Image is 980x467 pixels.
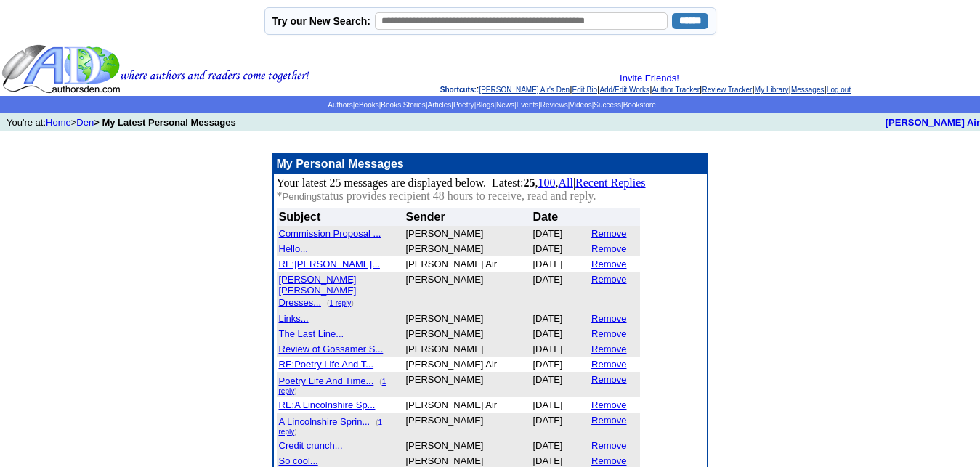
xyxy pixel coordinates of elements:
[279,257,380,269] a: RE:[PERSON_NAME]...
[533,374,563,385] font: [DATE]
[540,101,568,109] a: Reviews
[76,117,94,128] a: Den
[283,191,317,202] font: Pending
[533,359,563,370] font: [DATE]
[533,228,563,239] font: [DATE]
[591,399,626,410] a: Remove
[327,299,354,307] font: ( )
[279,211,321,223] font: Subject
[533,399,563,410] font: [DATE]
[279,327,344,339] a: The Last Line...
[279,342,384,354] a: Review of Gossamer S...
[479,86,570,94] a: [PERSON_NAME] Air's Den
[406,399,498,410] font: [PERSON_NAME] Air
[594,101,621,109] a: Success
[279,375,374,386] font: Poetry Life And Time...
[620,73,679,84] a: Invite Friends!
[533,344,563,354] font: [DATE]
[827,86,851,94] a: Log out
[406,374,484,385] font: [PERSON_NAME]
[572,86,597,94] a: Edit Bio
[440,86,477,94] span: Shortcuts:
[328,101,352,109] a: Authors
[406,211,445,223] font: Sender
[279,272,357,308] a: [PERSON_NAME] [PERSON_NAME] Dresses...
[355,101,378,109] a: eBooks
[533,440,563,451] font: [DATE]
[406,228,484,239] font: [PERSON_NAME]
[886,117,980,128] a: [PERSON_NAME] Air
[533,211,559,223] font: Date
[533,415,563,426] font: [DATE]
[652,86,700,94] a: Author Tracker
[279,357,374,370] a: RE:Poetry Life And T...
[591,455,626,466] a: Remove
[591,259,626,269] a: Remove
[279,259,380,269] font: RE:[PERSON_NAME]...
[279,359,374,370] font: RE:Poetry Life And T...
[702,86,753,94] a: Review Tracker
[312,73,979,94] div: : | | | | | | |
[279,455,318,466] font: So cool...
[1,44,309,94] img: header_logo2.gif
[406,313,484,324] font: [PERSON_NAME]
[533,243,563,254] font: [DATE]
[570,101,591,109] a: Videos
[523,176,535,189] b: 25
[533,455,563,466] font: [DATE]
[279,398,376,410] a: RE:A Lincolnshire Sp...
[755,86,789,94] a: My Library
[533,313,563,324] font: [DATE]
[279,313,309,324] font: Links...
[496,101,514,109] a: News
[591,243,626,254] a: Remove
[46,117,71,128] a: Home
[538,176,555,189] a: 100
[279,242,308,254] a: Hello...
[279,227,381,239] a: Commission Proposal ...
[279,312,309,324] a: Links...
[94,117,235,128] b: > My Latest Personal Messages
[406,415,484,426] font: [PERSON_NAME]
[591,274,626,285] a: Remove
[406,455,484,466] font: [PERSON_NAME]
[427,101,451,109] a: Articles
[575,176,645,189] a: Recent Replies
[406,328,484,339] font: [PERSON_NAME]
[403,101,426,109] a: Stories
[329,299,351,307] a: 1 reply
[533,328,563,339] font: [DATE]
[279,328,344,339] font: The Last Line...
[279,399,376,410] font: RE:A Lincolnshire Sp...
[406,243,484,254] font: [PERSON_NAME]
[7,117,236,128] font: You're at: >
[406,259,498,269] font: [PERSON_NAME] Air
[279,440,343,451] font: Credit crunch...
[279,274,357,308] font: [PERSON_NAME] [PERSON_NAME] Dresses...
[277,176,704,203] p: Your latest 25 messages are displayed below. Latest: , , |
[406,344,484,354] font: [PERSON_NAME]
[623,101,656,109] a: Bookstore
[317,190,596,202] font: status provides recipient 48 hours to receive, read and reply.
[591,228,626,239] a: Remove
[453,101,474,109] a: Poetry
[533,259,563,269] font: [DATE]
[591,313,626,324] a: Remove
[406,274,484,285] font: [PERSON_NAME]
[591,374,626,385] a: Remove
[591,328,626,339] a: Remove
[279,416,370,427] font: A Lincolnshire Sprin...
[533,274,563,285] font: [DATE]
[558,176,572,189] a: All
[517,101,539,109] a: Events
[279,228,381,239] font: Commission Proposal ...
[476,101,494,109] a: Blogs
[277,158,404,170] font: My Personal Messages
[591,440,626,451] a: Remove
[279,415,370,427] a: A Lincolnshire Sprin...
[381,101,401,109] a: Books
[591,359,626,370] a: Remove
[279,243,308,254] font: Hello...
[406,359,498,370] font: [PERSON_NAME] Air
